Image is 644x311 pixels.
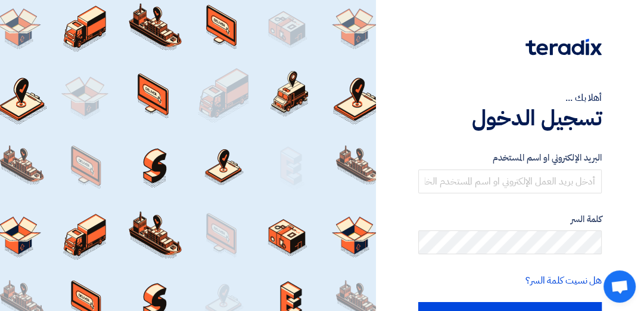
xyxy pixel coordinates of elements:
[525,273,602,288] a: هل نسيت كلمة السر؟
[418,151,602,165] label: البريد الإلكتروني او اسم المستخدم
[418,170,602,193] input: أدخل بريد العمل الإلكتروني او اسم المستخدم الخاص بك ...
[525,39,602,56] img: Teradix logo
[418,91,602,105] div: أهلا بك ...
[418,213,602,226] label: كلمة السر
[418,105,602,131] h1: تسجيل الدخول
[603,270,636,303] a: Open chat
